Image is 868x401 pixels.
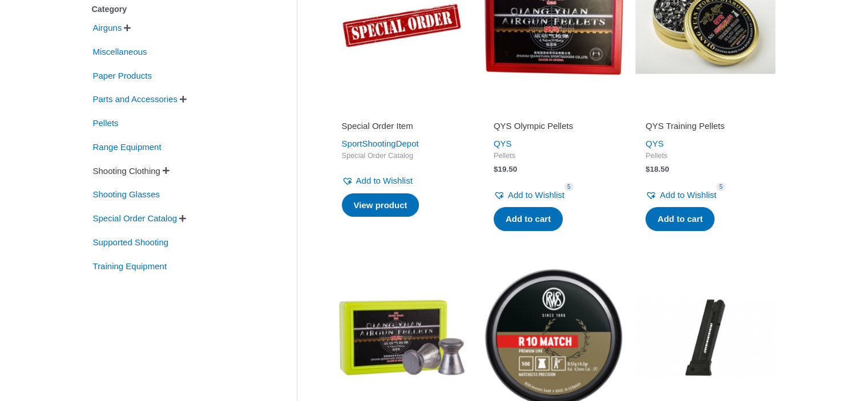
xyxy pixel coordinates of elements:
[92,114,120,133] span: Pellets
[356,176,413,185] span: Add to Wishlist
[92,189,162,199] a: Shooting Glasses
[645,207,714,231] a: Add to cart: “QYS Training Pellets”
[92,42,148,62] span: Miscellaneous
[92,209,179,228] span: Special Order Catalog
[508,190,564,200] span: Add to Wishlist
[163,167,169,175] span: 
[494,120,613,136] a: QYS Olympic Pellets
[92,161,162,181] span: Shooting Clothing
[342,120,462,132] h2: Special Order Item
[179,214,186,222] span: 
[92,46,148,56] a: Miscellaneous
[92,94,179,103] a: Parts and Accessories
[342,120,462,136] a: Special Order Item
[645,120,765,136] a: QYS Training Pellets
[645,187,716,203] a: Add to Wishlist
[342,193,419,217] a: Read more about “Special Order Item”
[494,104,613,118] iframe: Customer reviews powered by Trustpilot
[92,137,163,157] span: Range Equipment
[494,120,613,132] h2: QYS Olympic Pellets
[494,187,564,203] a: Add to Wishlist
[92,90,179,109] span: Parts and Accessories
[494,207,563,231] a: Add to cart: “QYS Olympic Pellets”
[180,95,187,103] span: 
[645,120,765,132] h2: QYS Training Pellets
[92,185,162,204] span: Shooting Glasses
[494,139,512,148] a: QYS
[660,190,716,200] span: Add to Wishlist
[92,233,170,252] span: Supported Shooting
[342,173,413,189] a: Add to Wishlist
[645,151,765,161] span: Pellets
[92,213,179,222] a: Special Order Catalog
[494,165,498,173] span: $
[645,165,669,173] bdi: 18.50
[92,257,168,276] span: Training Equipment
[92,118,120,127] a: Pellets
[494,165,517,173] bdi: 19.50
[92,22,123,32] a: Airguns
[124,24,131,32] span: 
[645,139,664,148] a: QYS
[92,165,162,175] a: Shooting Clothing
[494,151,613,161] span: Pellets
[92,260,168,270] a: Training Equipment
[342,104,462,118] iframe: Customer reviews powered by Trustpilot
[92,141,163,151] a: Range Equipment
[564,183,574,191] span: 5
[92,70,153,79] a: Paper Products
[92,237,170,246] a: Supported Shooting
[92,66,153,86] span: Paper Products
[92,18,123,38] span: Airguns
[645,104,765,118] iframe: Customer reviews powered by Trustpilot
[92,1,263,18] div: Category
[716,183,725,191] span: 5
[645,165,650,173] span: $
[342,139,419,148] a: SportShootingDepot
[342,151,462,161] span: Special Order Catalog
